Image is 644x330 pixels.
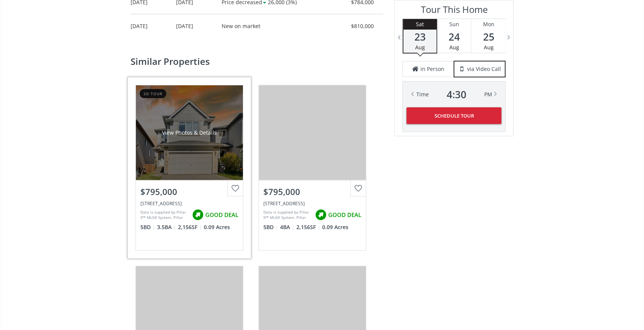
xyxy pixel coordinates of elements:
[263,200,361,207] div: 45 Pantego Link NW, Calgary, AB T3K 0C4
[420,65,444,73] span: in Person
[471,31,505,42] span: 25
[328,211,361,219] span: GOOD DEAL
[131,14,176,38] td: [DATE]
[178,223,202,231] span: 2,156 SF
[406,107,501,124] button: Schedule Tour
[128,77,251,258] a: 3d tourView Photos & Details$795,000[STREET_ADDRESS]Data is supplied by Pillar 9™ MLS® System. Pi...
[437,19,471,30] div: Sun
[467,65,501,73] span: via Video Call
[402,4,505,19] h3: Tour This Home
[263,209,311,221] div: Data is supplied by Pillar 9™ MLS® System. Pillar 9™ is the owner of the copyright in its MLS® Sy...
[415,44,425,51] span: Aug
[140,200,238,207] div: 45 Pantego Link NW, Calgary, AB T3K 0C4
[351,14,383,38] td: $810,000
[251,77,374,258] a: $795,000[STREET_ADDRESS]Data is supplied by Pillar 9™ MLS® System. Pillar 9™ is the owner of the ...
[263,223,278,231] span: 5 BD
[190,207,205,223] img: rating icon
[140,186,238,198] div: $795,000
[403,19,436,30] div: Sat
[313,207,328,223] img: rating icon
[403,31,436,42] span: 23
[263,186,361,198] div: $795,000
[131,57,383,66] h2: Similar properties
[471,19,505,30] div: Mon
[296,223,320,231] span: 2,156 SF
[437,31,471,42] span: 24
[322,223,348,231] span: 0.09 Acres
[449,44,459,51] span: Aug
[446,89,466,100] span: 4 : 30
[157,223,176,231] span: 3.5 BA
[176,14,222,38] td: [DATE]
[483,44,493,51] span: Aug
[204,223,230,231] span: 0.09 Acres
[280,223,294,231] span: 4 BA
[416,89,492,100] div: Time PM
[140,223,155,231] span: 5 BD
[162,129,217,137] div: View Photos & Details
[222,14,351,38] td: New on market
[205,211,238,219] span: GOOD DEAL
[140,209,188,221] div: Data is supplied by Pillar 9™ MLS® System. Pillar 9™ is the owner of the copyright in its MLS® Sy...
